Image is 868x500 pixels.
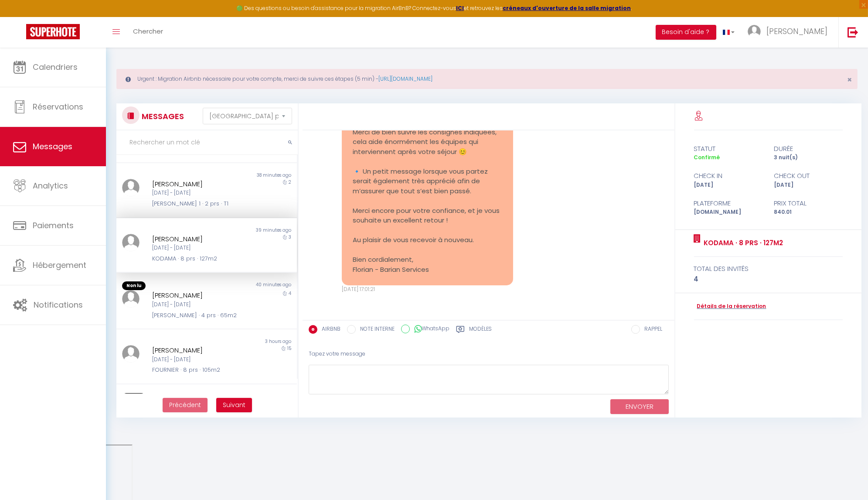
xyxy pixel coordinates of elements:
div: KODAMA · 8 prs · 127m2 [152,254,246,263]
a: Chercher [126,17,170,48]
div: [PERSON_NAME] 1 · 2 prs · T1 [152,199,246,208]
button: Close [847,76,852,84]
div: check out [768,171,848,181]
div: [DATE] - [DATE] [152,189,246,197]
h3: MESSAGES [140,106,184,126]
div: 3 hours ago [207,393,297,402]
span: 3 [289,234,291,240]
div: [DATE] [768,181,848,189]
span: Suivant [223,401,245,409]
div: Plateforme [688,198,768,209]
img: ... [122,234,140,251]
label: RAPPEL [640,325,662,335]
span: Réservations [33,101,83,112]
button: ENVOYER [610,399,669,414]
label: AIRBNB [317,325,340,335]
label: WhatsApp [410,325,449,334]
div: statut [688,144,768,154]
button: Next [216,398,252,413]
span: Messages [33,141,72,152]
button: Besoin d'aide ? [656,25,716,40]
div: [DATE] - [DATE] [152,356,246,364]
div: [PERSON_NAME] · 4 prs · 65m2 [152,311,246,320]
div: [PERSON_NAME] [152,179,246,189]
div: [DATE] - [DATE] [152,244,246,252]
span: 15 [287,345,291,352]
div: [DATE] 17:01:21 [342,285,513,294]
div: [PERSON_NAME] [152,290,246,301]
span: × [847,74,852,85]
div: 840.01 [768,208,848,216]
span: Calendriers [33,62,78,72]
img: Super Booking [26,24,80,39]
div: [DATE] [688,181,768,189]
img: ... [122,345,140,363]
span: Non lu [122,281,146,290]
div: Tapez votre message [309,343,669,365]
div: total des invités [694,264,843,274]
div: check in [688,171,768,181]
a: KODAMA · 8 prs · 127m2 [701,238,783,248]
div: 3 hours ago [207,338,297,345]
span: Confirmé [694,154,720,161]
img: ... [122,179,140,196]
div: FOURNIER · 8 prs · 105m2 [152,366,246,374]
img: ... [748,25,761,38]
a: [URL][DOMAIN_NAME] [378,75,432,82]
div: 40 minutes ago [207,281,297,290]
label: NOTE INTERNE [356,325,395,335]
div: 3 nuit(s) [768,154,848,162]
span: Précédent [169,401,201,409]
div: 39 minutes ago [207,227,297,234]
span: Analytics [33,180,68,191]
div: 4 [694,274,843,284]
span: Paiements [33,220,74,231]
span: Chercher [133,27,163,36]
img: ... [122,290,140,308]
span: Non lu [122,393,146,402]
button: Previous [163,398,208,413]
div: [DATE] - [DATE] [152,301,246,309]
div: [PERSON_NAME] [152,345,246,356]
a: créneaux d'ouverture de la salle migration [503,4,631,12]
div: [DOMAIN_NAME] [688,208,768,216]
div: durée [768,144,848,154]
span: 2 [289,179,291,185]
div: [PERSON_NAME] [152,234,246,244]
div: Prix total [768,198,848,209]
a: ICI [456,4,464,12]
input: Rechercher un mot clé [116,130,298,155]
iframe: Chat [831,461,861,493]
a: Détails de la réservation [694,302,766,311]
button: Ouvrir le widget de chat LiveChat [7,3,33,30]
div: 38 minutes ago [207,172,297,179]
div: Urgent : Migration Airbnb nécessaire pour votre compte, merci de suivre ces étapes (5 min) - [116,69,858,89]
span: Notifications [34,299,83,310]
label: Modèles [469,325,492,336]
span: Hébergement [33,260,86,271]
img: logout [848,27,858,38]
span: 4 [289,290,291,297]
span: [PERSON_NAME] [766,26,827,37]
a: ... [PERSON_NAME] [741,17,838,48]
